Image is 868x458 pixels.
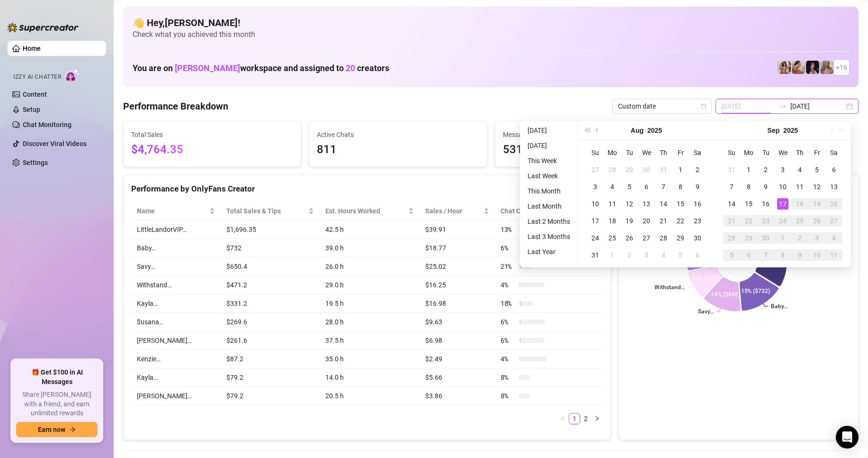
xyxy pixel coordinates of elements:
[320,331,420,350] td: 37.5 h
[740,229,757,247] td: 2025-09-29
[828,249,840,261] div: 11
[779,102,787,110] span: to
[675,181,686,192] div: 8
[590,164,601,175] div: 27
[658,215,669,227] div: 21
[137,206,207,216] span: Name
[638,247,655,264] td: 2025-09-03
[624,215,635,227] div: 19
[698,308,714,315] text: Savy…
[692,249,703,261] div: 6
[757,161,774,178] td: 2025-09-02
[569,413,580,424] li: 1
[777,164,788,175] div: 3
[672,195,689,212] td: 2025-08-15
[811,198,823,210] div: 19
[587,161,604,178] td: 2025-07-27
[501,280,516,290] span: 4 %
[621,229,638,247] td: 2025-08-26
[23,140,87,147] a: Discover Viral Videos
[618,99,706,113] span: Custom date
[587,178,604,195] td: 2025-08-03
[638,144,655,161] th: We
[794,215,805,227] div: 25
[621,195,638,212] td: 2025-08-12
[777,249,788,261] div: 8
[226,206,306,216] span: Total Sales & Tips
[621,247,638,264] td: 2025-09-02
[791,178,808,195] td: 2025-09-11
[825,161,842,178] td: 2025-09-06
[503,129,665,140] span: Messages Sent
[757,144,774,161] th: Tu
[692,215,703,227] div: 23
[221,294,320,313] td: $331.2
[726,249,737,261] div: 5
[836,62,847,73] span: + 16
[221,257,320,276] td: $650.4
[777,181,788,192] div: 10
[791,161,808,178] td: 2025-09-04
[420,202,495,220] th: Sales / Hour
[638,161,655,178] td: 2025-07-30
[69,426,76,433] span: arrow-right
[23,91,47,98] a: Content
[590,215,601,227] div: 17
[689,144,706,161] th: Sa
[8,23,79,32] img: logo-BBDzfeDw.svg
[641,232,652,244] div: 27
[320,350,420,368] td: 35.0 h
[503,141,665,159] span: 5315
[501,372,516,383] span: 8 %
[501,298,516,309] span: 18 %
[325,206,406,216] div: Est. Hours Worked
[794,232,805,244] div: 2
[774,212,791,229] td: 2025-09-24
[587,247,604,264] td: 2025-08-31
[638,229,655,247] td: 2025-08-27
[604,212,621,229] td: 2025-08-18
[501,261,516,272] span: 21 %
[641,164,652,175] div: 30
[808,229,825,247] td: 2025-10-03
[675,215,686,227] div: 22
[587,212,604,229] td: 2025-08-17
[808,247,825,264] td: 2025-10-10
[794,198,805,210] div: 18
[23,159,48,166] a: Settings
[590,181,601,192] div: 3
[726,232,737,244] div: 28
[743,181,754,192] div: 8
[757,178,774,195] td: 2025-09-09
[723,229,740,247] td: 2025-09-28
[524,231,574,242] li: Last 3 Months
[607,164,618,175] div: 28
[689,161,706,178] td: 2025-08-02
[825,247,842,264] td: 2025-10-11
[592,121,603,140] button: Previous month (PageUp)
[320,239,420,257] td: 39.0 h
[317,129,479,140] span: Active Chats
[655,229,672,247] td: 2025-08-28
[692,232,703,244] div: 30
[624,181,635,192] div: 5
[607,181,618,192] div: 4
[794,249,805,261] div: 9
[740,247,757,264] td: 2025-10-06
[631,121,644,140] button: Choose a month
[624,249,635,261] div: 2
[320,368,420,387] td: 14.0 h
[131,220,221,239] td: LittleLandorVIP…
[760,215,771,227] div: 23
[524,246,574,257] li: Last Year
[777,232,788,244] div: 1
[760,181,771,192] div: 9
[131,350,221,368] td: Kenzie…
[743,249,754,261] div: 6
[790,101,844,111] input: End date
[131,141,293,159] span: $4,764.35
[774,144,791,161] th: We
[13,73,61,82] span: Izzy AI Chatter
[792,61,805,74] img: Kayla (@kaylathaylababy)
[672,247,689,264] td: 2025-09-05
